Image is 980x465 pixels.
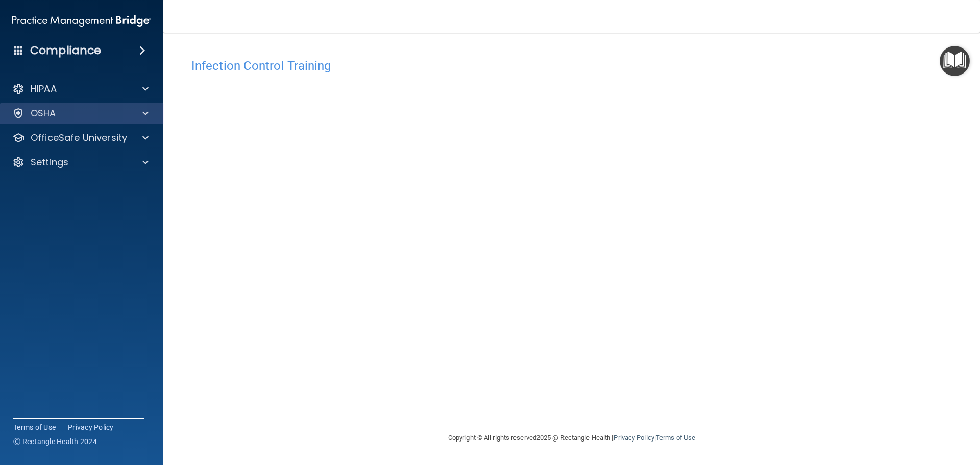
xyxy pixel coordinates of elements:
[12,107,149,119] a: OSHA
[614,434,654,442] a: Privacy Policy
[13,436,97,447] span: Ⓒ Rectangle Health 2024
[12,83,149,95] a: HIPAA
[30,43,101,58] h4: Compliance
[31,132,127,144] p: OfficeSafe University
[191,78,702,392] iframe: infection-control-training
[385,422,758,454] div: Copyright © All rights reserved 2025 @ Rectangle Health | |
[68,422,114,432] a: Privacy Policy
[12,156,149,168] a: Settings
[940,46,970,76] button: Open Resource Center
[656,434,695,442] a: Terms of Use
[31,107,56,119] p: OSHA
[31,83,57,95] p: HIPAA
[31,156,68,168] p: Settings
[191,59,952,72] h4: Infection Control Training
[12,132,149,144] a: OfficeSafe University
[12,11,151,31] img: PMB logo
[13,422,56,432] a: Terms of Use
